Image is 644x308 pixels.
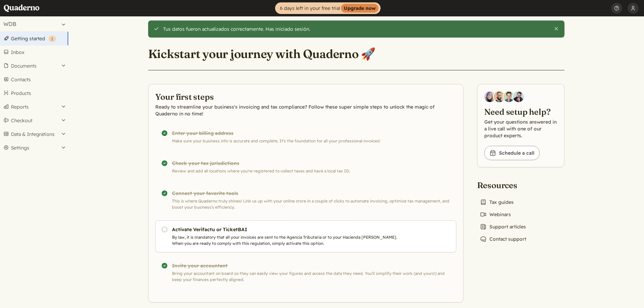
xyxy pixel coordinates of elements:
[477,210,514,219] a: Webinars
[163,26,548,32] div: Tus datos fueron actualizados correctamente. Has iniciado sesión.
[155,220,456,252] a: Activate Verifactu or TicketBAI By law, it is mandatory that all your invoices are sent to the Ag...
[172,234,405,247] p: By law, it is mandatory that all your invoices are sent to the Agencia Tributaria or to your Haci...
[341,4,378,13] strong: Upgrade now
[513,91,524,102] img: Javier Rubio, DevRel at Quaderno
[503,91,514,102] img: Ivo Oltmans, Business Developer at Quaderno
[484,118,557,139] p: Get your questions answered in a live call with one of our product experts.
[484,106,557,117] h2: Need setup help?
[494,91,505,102] img: Jairo Fumero, Account Executive at Quaderno
[477,222,529,232] a: Support articles
[155,91,456,102] h2: Your first steps
[477,180,529,191] h2: Resources
[51,36,53,41] span: 1
[275,2,381,14] a: 6 days left in your free trialUpgrade now
[477,234,529,244] a: Contact support
[477,197,516,207] a: Tax guides
[484,146,540,160] a: Schedule a call
[155,103,456,117] p: Ready to streamline your business's invoicing and tax compliance? Follow these super simple steps...
[554,26,559,31] button: Close this alert
[148,46,376,61] h1: Kickstart your journey with Quaderno 🚀
[484,91,495,102] img: Diana Carrasco, Account Executive at Quaderno
[172,226,405,233] h3: Activate Verifactu or TicketBAI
